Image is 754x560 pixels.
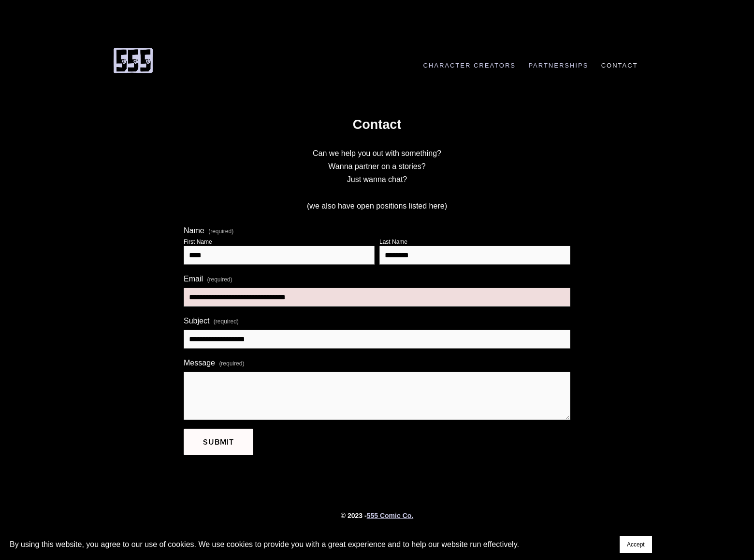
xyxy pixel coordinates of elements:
[184,275,203,283] span: Email
[184,199,570,212] p: (we also have open positions listed here)
[627,541,645,548] span: Accept
[341,512,367,519] strong: © 2023 -
[418,62,521,69] a: Character Creators
[219,357,244,370] span: (required)
[214,315,239,328] span: (required)
[184,226,204,235] span: Name
[596,62,643,69] a: Contact
[208,228,233,234] span: (required)
[10,538,519,551] p: By using this website, you agree to our use of cookies. We use cookies to provide you with a grea...
[111,47,155,74] img: 555 Comic
[367,512,413,519] a: 555 Comic Co.
[184,238,212,245] div: First Name
[523,62,594,69] a: Partnerships
[184,317,209,325] span: Subject
[111,52,155,67] a: 555 Comic
[379,238,407,245] div: Last Name
[184,147,570,186] p: Can we help you out with something? Wanna partner on a stories? Just wanna chat?
[184,359,215,367] span: Message
[203,436,234,448] span: Submit
[184,429,253,455] button: SubmitSubmit
[207,273,232,286] span: (required)
[620,536,652,553] button: Accept
[184,116,570,133] h1: Contact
